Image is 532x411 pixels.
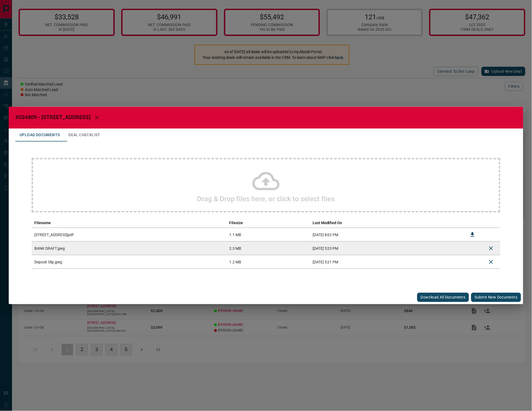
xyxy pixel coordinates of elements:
td: Deposit Slip.jpeg [32,255,227,269]
h2: Drag & Drop files here, or click to select files [197,195,335,203]
th: delete file action column [482,218,500,228]
td: [DATE] 8:02 PM [310,228,463,242]
td: 2.3 MB [227,242,310,255]
button: Download All Documents [417,293,469,302]
td: BANK DRAFT.jpeg [32,242,227,255]
button: Delete [485,255,498,269]
th: download action column [463,218,482,228]
td: [STREET_ADDRESS]pdf [32,228,227,242]
th: Filesize [227,218,310,228]
button: Deal Checklist [64,129,105,142]
th: Filename [32,218,227,228]
div: Drag & Drop files here, or click to select files [32,158,500,212]
td: 1.2 MB [227,255,310,269]
th: Last Modified On [310,218,463,228]
td: 1.1 MB [227,228,310,242]
button: Download [466,228,479,241]
td: [DATE] 5:21 PM [310,255,463,269]
button: Delete [485,242,498,255]
button: Submit new documents [471,293,521,302]
span: #034809 - [STREET_ADDRESS] [15,114,90,120]
button: Upload Documents [15,129,64,142]
td: [DATE] 5:23 PM [310,242,463,255]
